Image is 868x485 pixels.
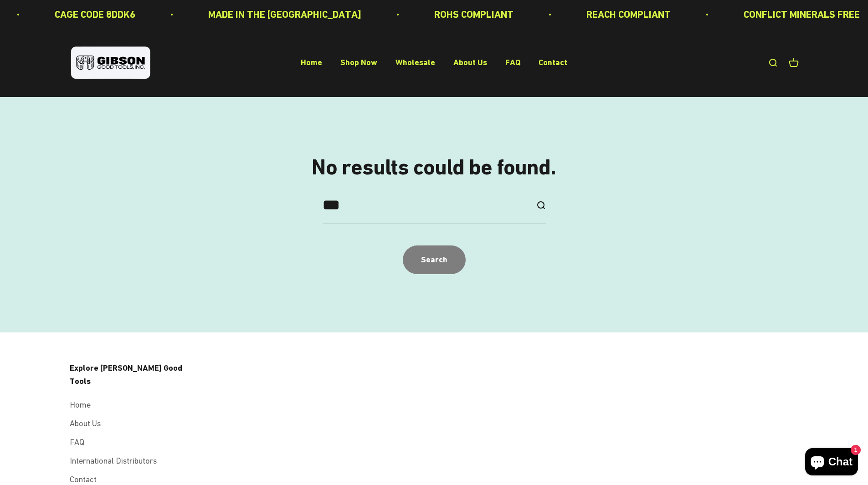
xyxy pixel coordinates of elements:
a: Shop Now [340,58,377,67]
a: International Distributors [70,454,157,468]
p: REACH COMPLIANT [585,6,669,22]
button: Search [403,245,466,274]
p: CONFLICT MINERALS FREE [742,6,858,22]
a: About Us [70,417,101,430]
a: FAQ [70,436,84,449]
inbox-online-store-chat: Shopify online store chat [802,448,861,478]
a: Wholesale [395,58,435,67]
a: FAQ [505,58,520,67]
a: Home [70,398,91,412]
p: ROHS COMPLIANT [432,6,512,22]
p: MADE IN THE [GEOGRAPHIC_DATA] [206,6,360,22]
a: Contact [539,58,567,67]
p: CAGE CODE 8DDK6 [53,6,134,22]
input: Search [323,194,529,217]
div: Search [421,253,447,266]
a: About Us [453,58,487,67]
a: Home [301,58,322,67]
p: Explore [PERSON_NAME] Good Tools [70,362,184,388]
h1: No results could be found. [312,155,556,179]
